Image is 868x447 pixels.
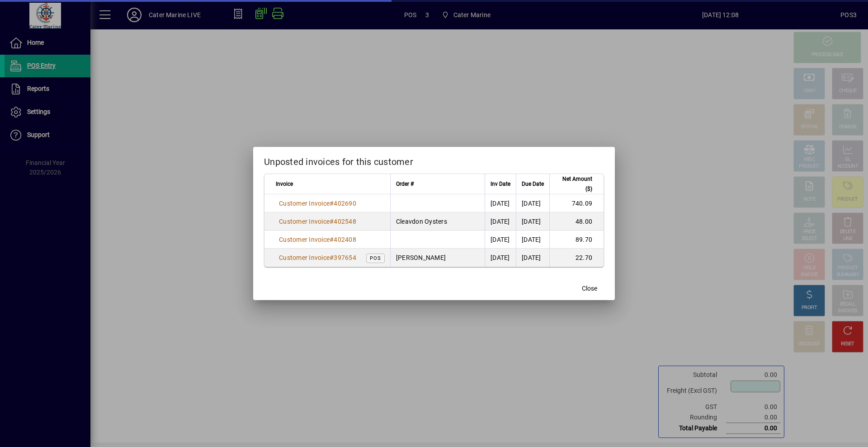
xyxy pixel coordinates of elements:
span: Customer Invoice [279,200,330,207]
a: Customer Invoice#402548 [276,216,359,226]
a: Customer Invoice#402408 [276,235,359,245]
td: [DATE] [516,249,549,267]
td: [DATE] [485,249,516,267]
span: [PERSON_NAME] [396,254,446,261]
span: Cleavdon Oysters [396,218,447,225]
span: 402408 [334,236,356,243]
span: # [330,236,334,243]
td: 48.00 [549,212,604,231]
span: 402690 [334,200,356,207]
span: 397654 [334,254,356,261]
td: 89.70 [549,231,604,249]
td: 22.70 [549,249,604,267]
td: [DATE] [516,194,549,212]
td: [DATE] [516,212,549,231]
span: Order # [396,179,414,189]
span: # [330,218,334,225]
a: Customer Invoice#397654 [276,253,359,263]
td: 740.09 [549,194,604,212]
span: POS [370,255,381,261]
td: [DATE] [485,231,516,249]
span: Customer Invoice [279,218,330,225]
span: # [330,200,334,207]
h2: Unposted invoices for this customer [253,147,615,173]
span: Net Amount ($) [555,174,592,194]
span: Inv Date [491,179,510,189]
td: [DATE] [516,231,549,249]
span: Invoice [276,179,293,189]
a: Customer Invoice#402690 [276,198,359,208]
button: Close [575,280,604,296]
span: Customer Invoice [279,254,330,261]
span: Customer Invoice [279,236,330,243]
td: [DATE] [485,194,516,212]
span: 402548 [334,218,356,225]
td: [DATE] [485,212,516,231]
span: Due Date [522,179,544,189]
span: Close [582,284,597,293]
span: # [330,254,334,261]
